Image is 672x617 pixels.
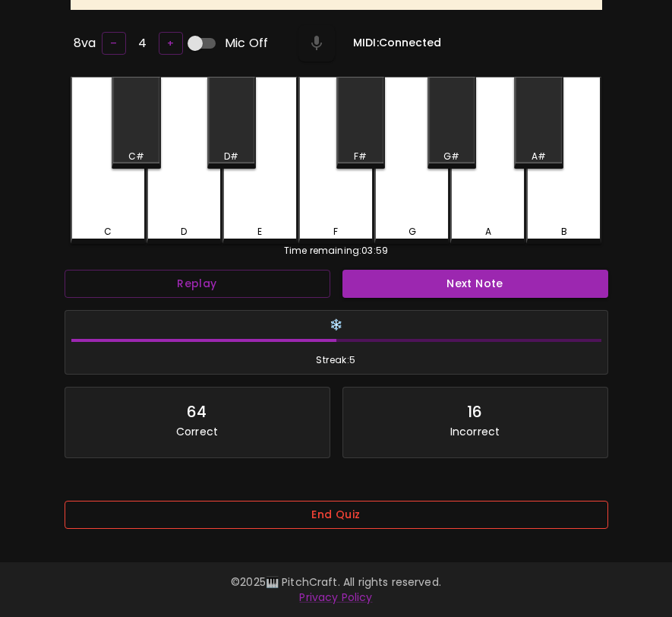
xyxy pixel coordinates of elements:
[176,424,218,439] p: Correct
[71,353,601,368] span: Streak: 5
[409,225,416,239] div: G
[159,32,183,55] button: +
[561,225,567,239] div: B
[485,225,491,239] div: A
[450,424,500,439] p: Incorrect
[128,150,144,163] div: C#
[187,400,207,424] div: 64
[71,317,601,334] h6: ❄️
[257,225,262,239] div: E
[225,34,268,52] span: Mic Off
[65,501,608,529] button: End Quiz
[299,590,372,605] a: Privacy Policy
[532,150,546,163] div: A#
[467,400,482,424] div: 16
[104,225,112,239] div: C
[74,33,96,54] h6: 8va
[65,270,330,298] button: Replay
[354,150,367,163] div: F#
[342,270,608,298] button: Next Note
[138,33,147,54] h6: 4
[102,32,126,55] button: –
[224,150,238,163] div: D#
[71,244,602,258] div: Time remaining: 03:59
[18,574,654,590] p: © 2025 🎹 PitchCraft. All rights reserved.
[181,225,187,239] div: D
[333,225,338,239] div: F
[353,35,441,52] h6: MIDI: Connected
[443,150,459,163] div: G#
